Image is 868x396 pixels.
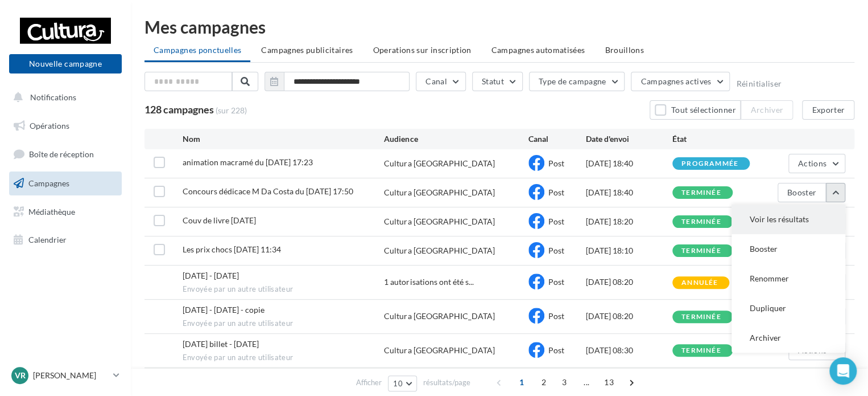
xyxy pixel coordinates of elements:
[30,121,69,130] span: Opérations
[788,154,845,173] button: Actions
[384,187,494,198] div: Cultura [GEOGRAPHIC_DATA]
[183,215,256,225] span: Couv de livre 04.09.25
[7,172,124,195] a: Campagnes
[7,200,124,224] a: Médiathèque
[144,18,854,35] div: Mes campagnes
[672,133,759,145] div: État
[183,186,353,196] span: Concours dédicace M Da Costa du 15-09-2025 17:50
[30,92,76,102] span: Notifications
[512,373,531,391] span: 1
[144,103,214,116] span: 128 campagnes
[681,189,721,197] div: terminée
[741,100,793,120] button: Archiver
[731,323,845,353] button: Archiver
[586,245,672,256] div: [DATE] 18:10
[9,365,122,386] a: Vr [PERSON_NAME]
[416,72,466,91] button: Canal
[731,293,845,323] button: Dupliquer
[681,160,738,168] div: programmée
[7,114,124,138] a: Opérations
[28,206,75,216] span: Médiathèque
[261,45,353,55] span: Campagnes publicitaires
[28,178,69,188] span: Campagnes
[388,375,417,391] button: 10
[731,205,845,234] button: Voir les résultats
[28,235,67,244] span: Calendrier
[7,228,124,252] a: Calendrier
[384,245,494,256] div: Cultura [GEOGRAPHIC_DATA]
[373,45,471,55] span: Operations sur inscription
[681,247,721,255] div: terminée
[829,357,857,385] div: Open Intercom Messenger
[577,373,596,391] span: ...
[472,72,523,91] button: Statut
[681,279,718,287] div: annulée
[183,244,281,254] span: Les prix chocs 29-08-2025 11:34
[631,72,730,91] button: Campagnes actives
[605,45,644,55] span: Brouillons
[586,345,672,356] div: [DATE] 08:30
[384,158,494,169] div: Cultura [GEOGRAPHIC_DATA]
[9,54,122,74] button: Nouvelle campagne
[778,183,826,202] button: Booster
[183,319,385,329] span: Envoyée par un autre utilisateur
[183,133,385,145] div: Nom
[535,373,553,391] span: 2
[384,276,473,288] span: 1 autorisations ont été s...
[586,187,672,198] div: [DATE] 18:40
[183,157,313,167] span: animation macramé du 19-09-2025 17:23
[798,158,826,168] span: Actions
[216,105,247,116] span: (sur 228)
[586,216,672,227] div: [DATE] 18:20
[183,271,239,280] span: Pâques - 10/04/25
[183,305,264,315] span: Pâques - 10/04/25 - copie
[356,377,382,388] span: Afficher
[491,45,585,55] span: Campagnes automatisées
[7,85,119,109] button: Notifications
[15,370,26,381] span: Vr
[548,217,564,226] span: Post
[548,277,564,287] span: Post
[384,311,494,322] div: Cultura [GEOGRAPHIC_DATA]
[600,373,618,391] span: 13
[640,76,711,86] span: Campagnes actives
[548,311,564,321] span: Post
[548,345,564,355] span: Post
[731,234,845,264] button: Booster
[731,264,845,293] button: Renommer
[183,284,385,295] span: Envoyée par un autre utilisateur
[393,379,403,388] span: 10
[802,100,854,120] button: Exporter
[33,370,109,381] p: [PERSON_NAME]
[586,276,672,288] div: [DATE] 08:20
[384,216,494,227] div: Cultura [GEOGRAPHIC_DATA]
[586,311,672,322] div: [DATE] 08:20
[183,353,385,363] span: Envoyée par un autre utilisateur
[548,246,564,255] span: Post
[384,345,494,356] div: Cultura [GEOGRAPHIC_DATA]
[423,377,470,388] span: résultats/page
[183,339,259,349] span: Jul billet - 07/04/25
[681,218,721,226] div: terminée
[29,149,94,159] span: Boîte de réception
[548,187,564,197] span: Post
[650,100,741,120] button: Tout sélectionner
[7,142,124,166] a: Boîte de réception
[529,72,625,91] button: Type de campagne
[586,158,672,169] div: [DATE] 18:40
[548,158,564,168] span: Post
[384,133,528,145] div: Audience
[681,313,721,321] div: terminée
[681,347,721,354] div: terminée
[528,133,586,145] div: Canal
[555,373,573,391] span: 3
[736,79,782,88] button: Réinitialiser
[586,133,672,145] div: Date d'envoi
